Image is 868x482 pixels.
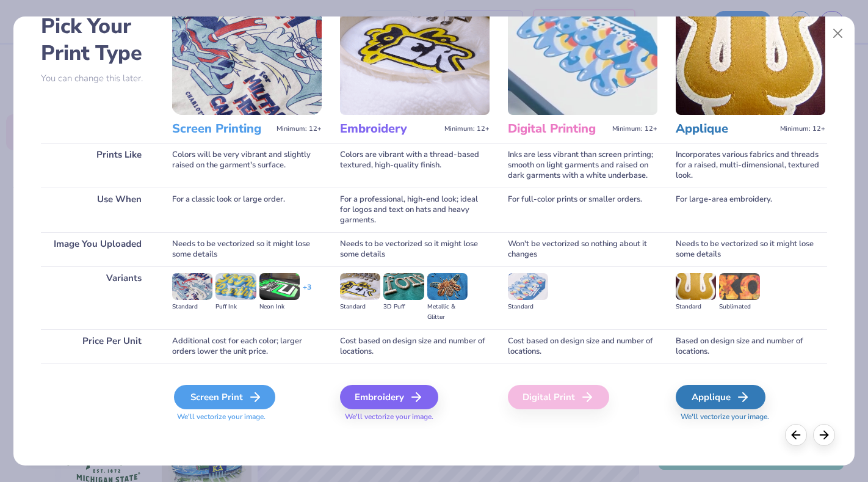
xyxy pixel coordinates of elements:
[340,232,490,266] div: Needs to be vectorized so it might lose some details
[41,232,154,266] div: Image You Uploaded
[172,302,212,312] div: Standard
[444,125,490,133] span: Minimum: 12+
[508,188,657,232] div: For full-color prints or smaller orders.
[172,412,322,422] span: We'll vectorize your image.
[340,143,490,188] div: Colors are vibrant with a thread-based textured, high-quality finish.
[508,143,657,188] div: Inks are less vibrant than screen printing; smooth on light garments and raised on dark garments ...
[172,188,322,232] div: For a classic look or large order.
[780,125,825,133] span: Minimum: 12+
[508,329,657,363] div: Cost based on design size and number of locations.
[826,22,849,45] button: Close
[676,188,825,232] div: For large-area embroidery.
[172,143,322,188] div: Colors will be very vibrant and slightly raised on the garment's surface.
[508,302,548,312] div: Standard
[508,273,548,300] img: Standard
[676,273,716,300] img: Standard
[676,302,716,312] div: Standard
[719,302,759,312] div: Sublimated
[340,121,439,137] h3: Embroidery
[508,385,609,409] div: Digital Print
[172,232,322,266] div: Needs to be vectorized so it might lose some details
[340,302,380,312] div: Standard
[719,273,759,300] img: Sublimated
[676,232,825,266] div: Needs to be vectorized so it might lose some details
[383,302,424,312] div: 3D Puff
[215,302,256,312] div: Puff Ink
[676,329,825,363] div: Based on design size and number of locations.
[676,385,765,409] div: Applique
[41,266,154,329] div: Variants
[340,329,490,363] div: Cost based on design size and number of locations.
[427,302,468,323] div: Metallic & Glitter
[259,273,300,300] img: Neon Ink
[508,121,607,137] h3: Digital Printing
[277,125,322,133] span: Minimum: 12+
[41,143,154,188] div: Prints Like
[41,13,154,67] h2: Pick Your Print Type
[303,282,311,303] div: + 3
[676,412,825,422] span: We'll vectorize your image.
[427,273,468,300] img: Metallic & Glitter
[676,143,825,188] div: Incorporates various fabrics and threads for a raised, multi-dimensional, textured look.
[41,188,154,232] div: Use When
[508,232,657,266] div: Won't be vectorized so nothing about it changes
[612,125,657,133] span: Minimum: 12+
[340,273,380,300] img: Standard
[41,73,154,84] p: You can change this later.
[215,273,256,300] img: Puff Ink
[172,329,322,363] div: Additional cost for each color; larger orders lower the unit price.
[41,329,154,363] div: Price Per Unit
[172,121,272,137] h3: Screen Printing
[383,273,424,300] img: 3D Puff
[174,385,275,409] div: Screen Print
[340,385,438,409] div: Embroidery
[340,188,490,232] div: For a professional, high-end look; ideal for logos and text on hats and heavy garments.
[172,273,212,300] img: Standard
[259,302,300,312] div: Neon Ink
[676,121,775,137] h3: Applique
[340,412,490,422] span: We'll vectorize your image.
